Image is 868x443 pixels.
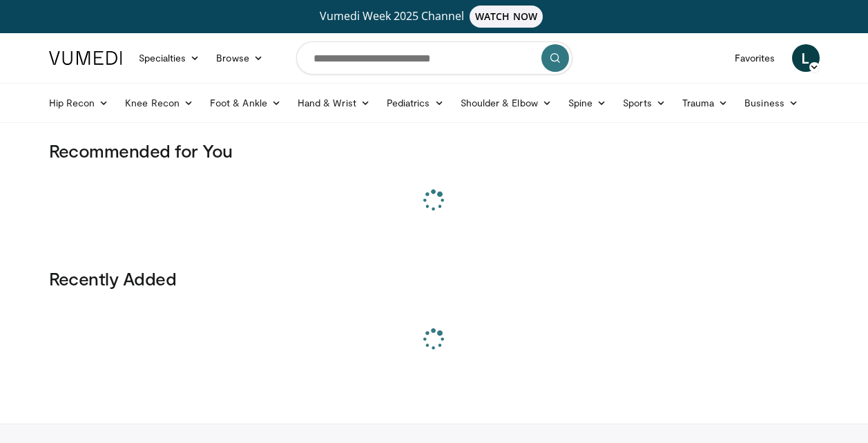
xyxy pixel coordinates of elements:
h3: Recently Added [49,267,820,290]
span: WATCH NOW [470,6,543,28]
a: Hand & Wrist [289,89,378,117]
a: Foot & Ankle [202,89,289,117]
a: Vumedi Week 2025 ChannelWATCH NOW [51,6,818,28]
img: VuMedi Logo [49,51,122,65]
a: Sports [615,89,674,117]
h3: Recommended for You [49,140,820,162]
a: Shoulder & Elbow [452,89,560,117]
a: Spine [560,89,615,117]
a: Trauma [674,89,737,117]
a: L [792,44,820,72]
a: Pediatrics [378,89,452,117]
a: Knee Recon [117,89,202,117]
a: Favorites [726,44,784,72]
a: Browse [208,44,271,72]
a: Hip Recon [41,89,117,117]
a: Specialties [131,44,209,72]
a: Business [736,89,807,117]
input: Search topics, interventions [296,41,572,75]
